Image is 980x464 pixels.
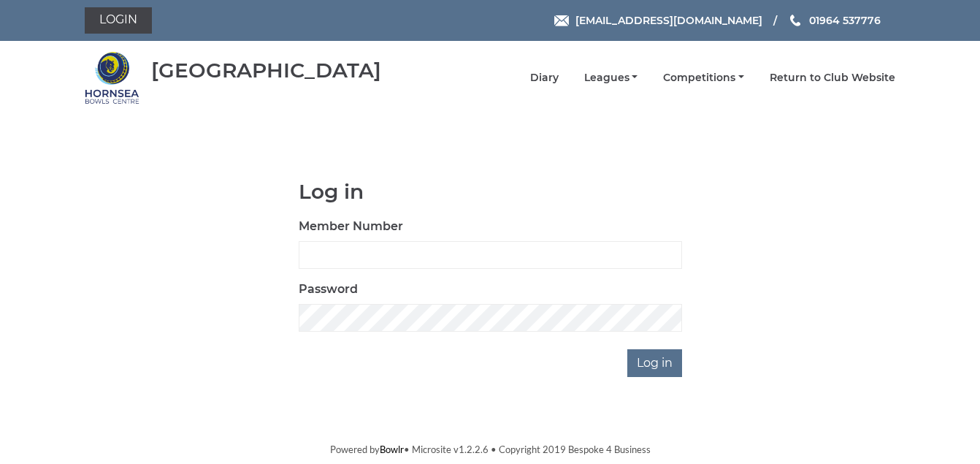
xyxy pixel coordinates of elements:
[663,71,744,85] a: Competitions
[627,349,682,377] input: Log in
[299,218,403,235] label: Member Number
[554,15,569,26] img: Email
[151,59,381,82] div: [GEOGRAPHIC_DATA]
[584,71,638,85] a: Leagues
[554,12,762,28] a: Email [EMAIL_ADDRESS][DOMAIN_NAME]
[809,14,881,27] span: 01964 537776
[380,444,404,455] a: Bowlr
[85,50,139,105] img: Hornsea Bowls Centre
[299,180,682,203] h1: Log in
[770,71,895,85] a: Return to Club Website
[790,15,800,26] img: Phone us
[575,14,762,27] span: [EMAIL_ADDRESS][DOMAIN_NAME]
[299,281,358,298] label: Password
[330,444,651,455] span: Powered by • Microsite v1.2.2.6 • Copyright 2019 Bespoke 4 Business
[85,7,152,34] a: Login
[788,12,881,28] a: Phone us 01964 537776
[530,71,559,85] a: Diary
